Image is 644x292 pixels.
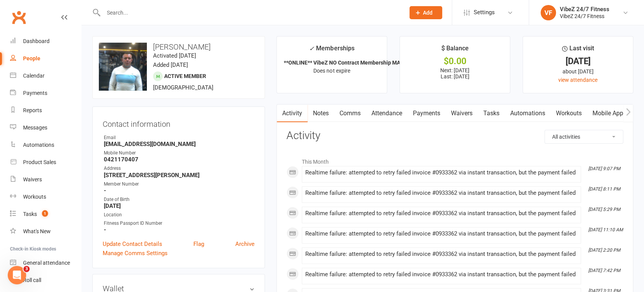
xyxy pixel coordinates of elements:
li: This Month [286,154,623,166]
span: Settings [474,4,495,21]
a: Payments [408,105,446,122]
a: Workouts [551,105,587,122]
div: People [23,55,40,61]
time: Added [DATE] [153,61,188,68]
a: Waivers [10,171,81,188]
div: Dashboard [23,38,50,44]
a: Clubworx [9,8,28,27]
i: ✓ [309,45,314,52]
span: 3 [23,266,30,272]
strong: [DATE] [104,202,255,209]
i: [DATE] 11:10 AM [588,227,623,232]
div: $ Balance [441,43,468,57]
input: Search... [101,7,399,18]
div: VF [541,5,556,20]
div: Memberships [309,43,354,58]
div: Location [104,211,255,219]
a: Messages [10,119,81,136]
a: Waivers [446,105,478,122]
a: Automations [505,105,551,122]
a: Comms [334,105,366,122]
div: Messages [23,124,47,131]
div: VibeZ 24/7 Fitness [560,13,609,20]
i: [DATE] 8:11 PM [588,186,620,192]
div: Realtime failure: attempted to retry failed invoice #0933362 via instant transaction, but the pay... [305,251,577,257]
h3: Contact information [103,117,255,128]
a: Reports [10,102,81,119]
strong: [EMAIL_ADDRESS][DOMAIN_NAME] [104,141,255,148]
div: Email [104,134,255,141]
a: Manage Comms Settings [103,249,168,258]
a: Automations [10,136,81,154]
strong: - [104,226,255,233]
span: Does not expire [313,68,350,74]
h3: Activity [286,130,623,142]
a: Workouts [10,188,81,206]
i: [DATE] 7:42 PM [588,268,620,273]
span: Add [423,10,433,16]
div: Date of Birth [104,196,255,203]
a: Activity [277,105,308,122]
button: Add [409,6,442,19]
a: Notes [308,105,334,122]
span: [DEMOGRAPHIC_DATA] [153,84,213,91]
div: What's New [23,228,51,234]
time: Activated [DATE] [153,52,196,59]
a: General attendance kiosk mode [10,254,81,272]
a: view attendance [558,77,597,83]
a: What's New [10,223,81,240]
a: Mobile App [587,105,629,122]
a: Attendance [366,105,408,122]
img: image1750747904.png [99,43,147,91]
div: Realtime failure: attempted to retry failed invoice #0933362 via instant transaction, but the pay... [305,210,577,217]
div: Realtime failure: attempted to retry failed invoice #0933362 via instant transaction, but the pay... [305,190,577,196]
div: Reports [23,107,42,113]
a: Tasks 1 [10,206,81,223]
i: [DATE] 9:07 PM [588,166,620,171]
strong: [STREET_ADDRESS][PERSON_NAME] [104,172,255,179]
p: Next: [DATE] Last: [DATE] [407,67,503,80]
div: General attendance [23,260,70,266]
a: Archive [235,239,255,249]
div: [DATE] [530,57,626,65]
div: Fitness Passport ID Number [104,220,255,227]
div: about [DATE] [530,67,626,76]
a: Flag [193,239,204,249]
i: [DATE] 5:29 PM [588,207,620,212]
i: [DATE] 2:20 PM [588,247,620,253]
div: Address [104,165,255,172]
div: Workouts [23,194,46,200]
a: Update Contact Details [103,239,162,249]
span: Active member [164,73,206,79]
div: Realtime failure: attempted to retry failed invoice #0933362 via instant transaction, but the pay... [305,169,577,176]
a: Product Sales [10,154,81,171]
div: Last visit [562,43,594,57]
div: Calendar [23,73,45,79]
a: People [10,50,81,67]
div: Member Number [104,181,255,188]
a: Tasks [478,105,505,122]
strong: 0421170407 [104,156,255,163]
strong: **ONLINE** VibeZ NO Contract Membership MA... [284,60,405,66]
div: Product Sales [23,159,56,165]
a: Roll call [10,272,81,289]
div: $0.00 [407,57,503,65]
div: Payments [23,90,47,96]
span: 1 [42,210,48,217]
div: Tasks [23,211,37,217]
a: Calendar [10,67,81,85]
div: Automations [23,142,54,148]
iframe: Intercom live chat [8,266,26,284]
div: Mobile Number [104,149,255,157]
a: Payments [10,85,81,102]
div: Realtime failure: attempted to retry failed invoice #0933362 via instant transaction, but the pay... [305,271,577,278]
a: Dashboard [10,33,81,50]
strong: - [104,187,255,194]
div: VibeZ 24/7 Fitness [560,6,609,13]
div: Waivers [23,176,42,182]
div: Realtime failure: attempted to retry failed invoice #0933362 via instant transaction, but the pay... [305,231,577,237]
h3: [PERSON_NAME] [99,43,258,51]
div: Roll call [23,277,41,283]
